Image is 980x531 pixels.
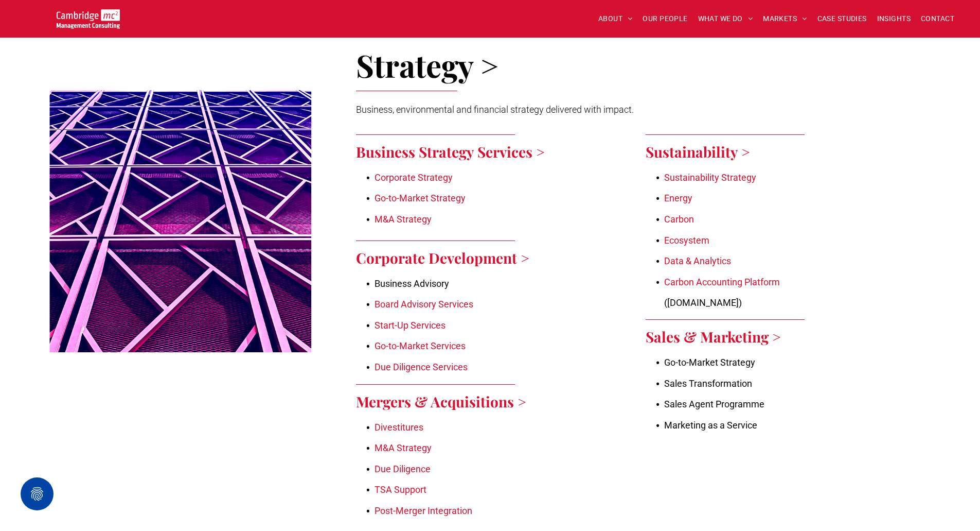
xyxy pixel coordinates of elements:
[646,327,781,346] a: Sales & Marketing >
[664,214,694,225] a: Carbon
[758,11,812,27] a: MARKETS
[664,172,756,183] a: Sustainability Strategy
[375,278,449,289] span: Business Advisory
[646,142,750,161] a: Sustainability >
[375,442,432,453] a: M&A Strategy
[356,104,634,115] span: Business, environmental and financial strategy delivered with impact.
[518,392,526,411] a: >
[375,299,473,310] a: Board Advisory Services
[693,11,758,27] a: WHAT WE DO
[375,214,432,225] a: M&A Strategy
[664,255,731,266] a: Data & Analytics
[664,420,757,431] span: Marketing as a Service
[57,9,120,29] img: Go to Homepage
[664,297,742,308] span: ([DOMAIN_NAME])
[872,11,916,27] a: INSIGHTS
[637,11,692,27] a: OUR PEOPLE
[375,172,453,183] a: Corporate Strategy
[593,11,638,27] a: ABOUT
[664,193,692,203] a: Energy
[916,11,959,27] a: CONTACT
[356,392,427,411] a: Mergers &
[356,44,498,85] span: Strategy >
[375,422,423,433] a: Divestitures
[431,392,514,411] a: Acquisitions
[375,320,446,331] a: Start-Up Services
[664,235,709,246] a: Ecosystem
[429,248,529,267] a: Development >
[375,505,472,516] a: Post-Merger Integration
[375,193,466,203] a: Go-to-Market Strategy
[356,248,425,267] a: Corporate
[812,11,872,27] a: CASE STUDIES
[375,362,468,372] a: Due Diligence Services
[664,378,752,389] span: Sales Transformation
[375,464,431,474] a: Due Diligence
[664,357,755,368] span: Go-to-Market Strategy
[375,484,426,495] a: TSA Support
[664,399,764,409] span: Sales Agent Programme
[664,277,780,287] a: Carbon Accounting Platform
[356,142,545,161] a: Business Strategy Services >
[375,340,466,351] a: Go-to-Market Services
